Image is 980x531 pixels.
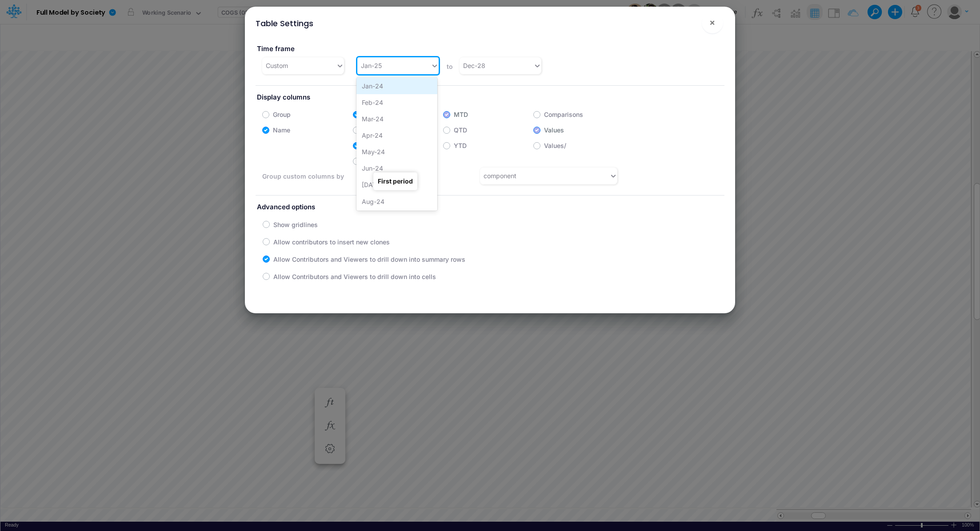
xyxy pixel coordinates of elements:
div: Dec-28 [463,61,485,70]
label: Values/ [544,141,566,150]
label: Group [273,110,291,119]
label: Time frame [256,41,483,57]
label: Allow contributors to insert new clones [273,237,390,247]
div: May-24 [356,144,437,160]
div: Aug-24 [356,193,437,210]
label: Values [544,125,564,135]
button: Close [702,12,723,33]
label: YTD [454,141,467,150]
label: Allow Contributors and Viewers to drill down into summary rows [273,255,465,264]
div: component [484,171,516,180]
div: [DATE]-24 [356,176,437,193]
div: Jan-24 [356,78,437,94]
label: Show gridlines [273,220,318,229]
span: × [709,17,715,28]
div: Mar-24 [356,111,437,127]
label: MTD [454,110,468,119]
div: Custom [266,61,288,70]
div: Table Settings [256,17,313,29]
div: Jun-24 [356,160,437,176]
div: Sep-24 [356,210,437,226]
label: Group custom columns by [262,172,383,181]
label: Comparisons [544,110,583,119]
label: Display columns [256,89,724,106]
label: Advanced options [256,199,724,216]
label: Allow Contributors and Viewers to drill down into cells [273,272,436,281]
label: QTD [454,125,467,135]
div: Feb-24 [356,94,437,111]
strong: First period [378,177,413,185]
div: Apr-24 [356,127,437,144]
label: to [445,62,453,71]
label: Name [273,125,290,135]
div: Jan-25 [361,61,382,70]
